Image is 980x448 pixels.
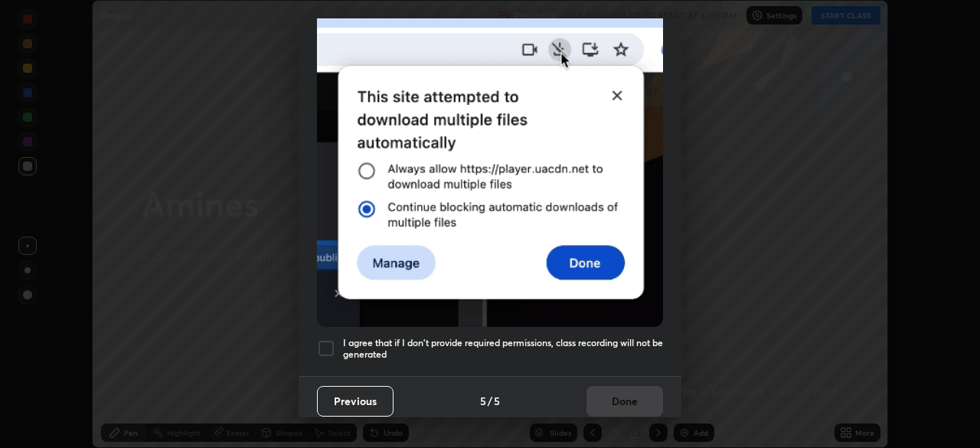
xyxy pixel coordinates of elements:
[480,393,486,409] h4: 5
[494,393,500,409] h4: 5
[317,386,394,417] button: Previous
[343,337,663,361] h5: I agree that if I don't provide required permissions, class recording will not be generated
[488,393,492,409] h4: /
